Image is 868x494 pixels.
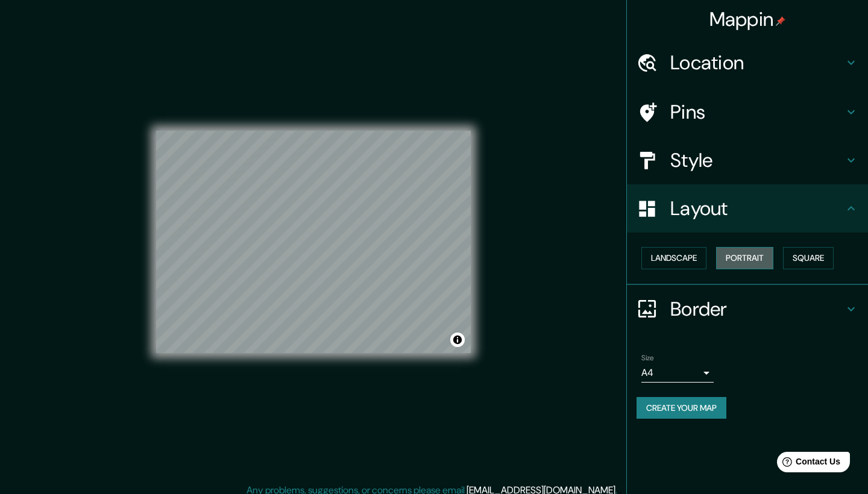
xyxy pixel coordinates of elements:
h4: Style [670,148,844,172]
button: Portrait [716,247,773,269]
button: Landscape [641,247,706,269]
h4: Pins [670,100,844,124]
div: Pins [627,88,868,136]
div: Location [627,39,868,87]
div: A4 [641,363,714,383]
h4: Mappin [709,7,786,31]
button: Create your map [637,397,726,419]
h4: Location [670,51,844,75]
button: Toggle attribution [450,333,465,347]
img: pin-icon.png [776,16,785,26]
h4: Layout [670,196,844,220]
div: Style [627,136,868,184]
iframe: Help widget launcher [761,447,855,481]
label: Size [641,352,654,363]
div: Layout [627,184,868,233]
div: Border [627,285,868,333]
button: Square [783,247,834,269]
canvas: Map [156,131,471,353]
h4: Border [670,297,844,321]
